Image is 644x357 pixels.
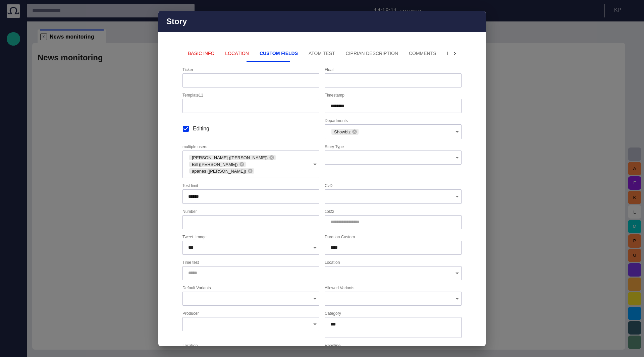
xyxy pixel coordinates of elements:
button: Open [310,294,320,303]
span: apanes ([PERSON_NAME]) [189,168,249,175]
label: Allowed Variants [325,285,354,291]
label: Category [325,311,341,316]
span: [PERSON_NAME] ([PERSON_NAME]) [189,155,270,161]
button: Open [452,153,462,162]
label: multiple users [182,144,207,150]
label: Location [325,259,340,265]
button: Description 2 [442,46,488,62]
button: Ciprian description [340,46,404,62]
button: Basic Info [182,46,220,62]
div: Showbiz [331,129,359,135]
div: apanes ([PERSON_NAME]) [189,168,254,174]
span: Showbiz [331,129,353,135]
button: Open [310,243,320,252]
label: Test limit [182,183,198,189]
div: Bill ([PERSON_NAME]) [189,162,246,167]
label: Number [182,209,197,214]
div: [PERSON_NAME] ([PERSON_NAME]) [189,155,276,160]
button: Open [452,127,462,136]
button: Open [310,319,320,329]
div: Story [158,11,486,32]
button: ATOM Test [303,46,340,62]
div: Story [158,11,486,346]
label: Template11 [182,93,203,98]
label: Story Type [325,144,344,150]
label: Default Variants [182,285,211,291]
button: Open [452,294,462,303]
label: Float [325,67,334,73]
label: Location [182,343,198,349]
label: Duration Custom [325,234,355,240]
button: Custom Fields [254,46,303,62]
button: Open [310,160,320,169]
label: Headline [325,343,340,349]
button: Comments [404,46,442,62]
span: Bill ([PERSON_NAME]) [189,161,240,168]
button: Open [452,269,462,278]
h2: Story [166,17,187,26]
label: Departments [325,118,348,124]
label: CvD [325,183,332,189]
button: Location [220,46,254,62]
label: Ticker [182,67,193,73]
label: Time test [182,259,199,265]
label: Timestamp [325,93,344,98]
label: col22 [325,209,334,214]
span: Editing [193,125,209,133]
button: Open [452,192,462,201]
label: Producer [182,311,199,316]
label: Tweet_Image [182,234,207,240]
